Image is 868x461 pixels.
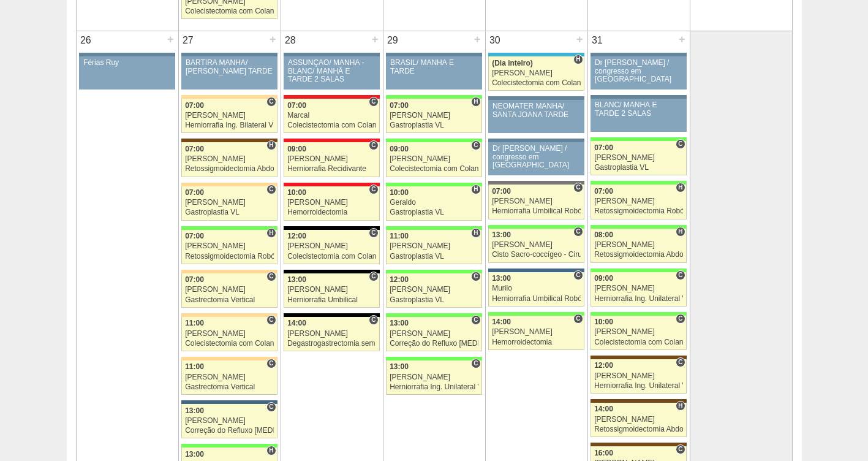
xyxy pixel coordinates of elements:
a: C 13:00 Murilo Herniorrafia Umbilical Robótica [488,272,584,307]
span: Hospital [266,446,276,455]
span: 11:00 [390,232,409,240]
span: Consultório [676,357,685,367]
span: 14:00 [287,319,306,327]
div: Key: Brasil [488,312,584,316]
div: [PERSON_NAME] [492,328,581,336]
div: Férias Ruy [83,59,171,67]
div: + [370,31,380,47]
div: Retossigmoidectomia Abdominal VL [594,251,683,259]
div: Key: Santa Joana [591,356,686,359]
span: 07:00 [492,187,511,196]
span: Consultório [369,272,378,281]
span: Consultório [266,185,276,194]
a: C 13:00 [PERSON_NAME] Cisto Sacro-coccígeo - Cirurgia [488,229,584,263]
div: [PERSON_NAME] [390,155,478,163]
div: [PERSON_NAME] [390,330,478,338]
span: 13:00 [492,274,511,283]
span: 13:00 [390,319,409,327]
span: 07:00 [185,145,204,153]
div: [PERSON_NAME] [594,284,683,292]
a: C 09:00 [PERSON_NAME] Colecistectomia com Colangiografia VL [386,142,481,177]
div: Key: Brasil [591,137,686,141]
div: Key: Blanc [284,270,379,273]
div: [PERSON_NAME] [185,199,274,207]
a: Dr [PERSON_NAME] / congresso em [GEOGRAPHIC_DATA] [591,56,686,90]
span: 13:00 [185,450,204,459]
a: C 12:00 [PERSON_NAME] Herniorrafia Ing. Unilateral VL [591,359,686,394]
div: Key: Brasil [488,225,584,229]
div: + [472,31,483,47]
div: [PERSON_NAME] [390,373,478,381]
div: [PERSON_NAME] [492,197,581,205]
span: Consultório [573,183,583,192]
div: Retossigmoidectomia Robótica [594,207,683,215]
a: H 10:00 Geraldo Gastroplastia VL [386,186,481,221]
div: Key: São Luiz - Jabaquara [488,269,584,272]
span: Consultório [369,185,378,194]
span: Hospital [266,140,276,150]
div: Key: Brasil [386,139,481,142]
span: Hospital [676,401,685,411]
div: Retossigmoidectomia Robótica [185,253,274,261]
span: Consultório [573,270,583,280]
a: C 12:00 [PERSON_NAME] Colecistectomia com Colangiografia VL [284,230,379,264]
a: Férias Ruy [79,56,175,90]
span: 10:00 [287,188,306,197]
div: Key: Aviso [488,96,584,100]
div: Gastroplastia VL [594,164,683,172]
div: Geraldo [390,199,478,207]
a: ASSUNÇÃO/ MANHÃ -BLANC/ MANHÃ E TARDE 2 SALAS [284,56,379,90]
div: Key: Brasil [181,444,277,448]
div: + [677,31,687,47]
div: [PERSON_NAME] [594,372,683,380]
span: 07:00 [185,101,204,110]
div: Key: Brasil [181,226,277,230]
div: Key: BP Paulista [488,181,584,185]
div: + [165,31,176,47]
a: H 14:00 [PERSON_NAME] Retossigmoidectomia Abdominal VL [591,403,686,437]
span: 07:00 [287,101,306,110]
div: Key: Brasil [386,357,481,360]
span: 12:00 [287,232,306,240]
span: Hospital [471,97,480,107]
span: Consultório [471,315,480,325]
div: + [268,31,278,47]
div: Key: Brasil [386,313,481,317]
a: BLANC/ MANHÃ E TARDE 2 SALAS [591,99,686,132]
div: Key: Aviso [386,53,481,56]
a: C 09:00 [PERSON_NAME] Herniorrafia Recidivante [284,142,379,177]
span: 10:00 [594,318,613,326]
span: Consultório [266,97,276,107]
span: 07:00 [185,275,204,284]
div: Key: Santa Joana [591,443,686,446]
span: 09:00 [287,145,306,153]
div: Gastroplastia VL [390,253,478,261]
div: 31 [588,31,607,50]
div: ASSUNÇÃO/ MANHÃ -BLANC/ MANHÃ E TARDE 2 SALAS [288,59,376,83]
span: 13:00 [492,230,511,239]
div: Key: Brasil [591,269,686,272]
span: Consultório [676,270,685,280]
span: 11:00 [185,362,204,371]
div: NEOMATER MANHÃ/ SANTA JOANA TARDE [492,102,580,118]
a: H 07:00 [PERSON_NAME] Gastroplastia VL [386,99,481,133]
a: H 07:00 [PERSON_NAME] Retossigmoidectomia Robótica [591,185,686,219]
a: C 07:00 [PERSON_NAME] Herniorrafia Ing. Bilateral VL [181,99,277,133]
div: Key: Bartira [181,95,277,99]
div: Hemorroidectomia [287,208,376,216]
div: Key: Brasil [591,181,686,185]
div: [PERSON_NAME] [492,69,581,77]
span: 13:00 [390,362,409,371]
span: Hospital [266,228,276,238]
a: C 13:00 [PERSON_NAME] Correção do Refluxo [MEDICAL_DATA] esofágico Robótico [181,404,277,438]
div: Cisto Sacro-coccígeo - Cirurgia [492,251,581,259]
div: Key: Bartira [181,270,277,273]
div: [PERSON_NAME] [287,199,376,207]
div: Gastroplastia VL [390,208,478,216]
div: Dr [PERSON_NAME] / congresso em [GEOGRAPHIC_DATA] [595,59,682,83]
div: [PERSON_NAME] [185,330,274,338]
div: BARTIRA MANHÃ/ [PERSON_NAME] TARDE [186,59,273,75]
span: Consultório [676,139,685,149]
span: Consultório [369,140,378,150]
div: [PERSON_NAME] [390,286,478,294]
